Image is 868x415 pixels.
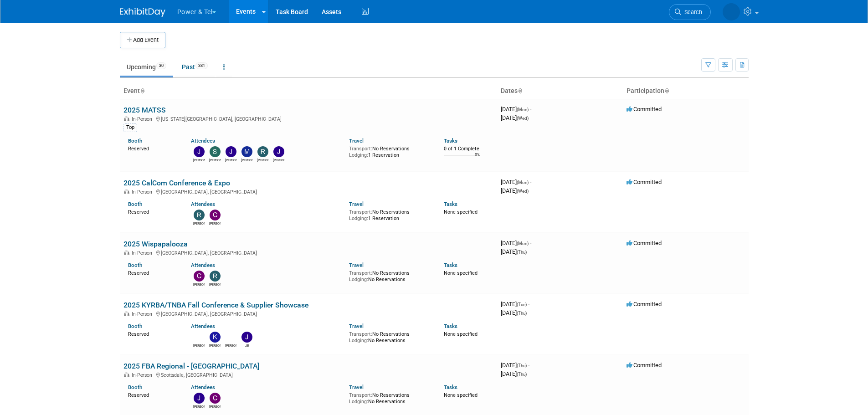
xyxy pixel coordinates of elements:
[124,250,129,255] img: In-Person Event
[444,146,493,152] div: 0 of 1 Complete
[444,384,457,390] a: Tasks
[193,404,205,409] div: Josh Hopkins
[444,323,457,329] a: Tasks
[120,8,165,17] img: ExhibitDay
[349,270,372,276] span: Transport:
[124,311,129,316] img: In-Person Event
[349,329,430,343] div: No Reservations No Reservations
[241,157,252,163] div: Mike Brems
[444,331,478,337] span: None specified
[517,116,529,121] span: (Wed)
[501,309,527,316] span: [DATE]
[128,384,142,390] a: Booth
[120,83,497,99] th: Event
[501,370,527,377] span: [DATE]
[517,241,529,246] span: (Mon)
[123,188,493,195] div: [GEOGRAPHIC_DATA], [GEOGRAPHIC_DATA]
[175,58,215,76] a: Past381
[349,201,364,207] a: Travel
[191,138,215,144] a: Attendees
[349,384,364,390] a: Travel
[128,268,178,277] div: Reserved
[627,301,662,307] span: Committed
[517,180,529,185] span: (Mon)
[530,179,531,185] span: -
[444,270,478,276] span: None specified
[501,179,531,185] span: [DATE]
[123,362,259,370] a: 2025 FBA Regional - [GEOGRAPHIC_DATA]
[128,207,178,215] div: Reserved
[225,157,236,163] div: Jason Cook
[517,302,527,307] span: (Tue)
[241,332,252,343] img: JB Fesmire
[517,311,527,316] span: (Thu)
[210,210,221,220] img: Chad Smith
[128,323,142,329] a: Booth
[444,392,478,398] span: None specified
[128,201,142,207] a: Booth
[444,209,478,215] span: None specified
[191,384,215,390] a: Attendees
[349,146,372,152] span: Transport:
[226,332,236,343] img: Brian Berryhill
[501,106,531,113] span: [DATE]
[475,153,480,165] td: 0%
[349,207,430,221] div: No Reservations 1 Reservation
[723,3,740,20] img: Melissa Seibring
[128,138,142,144] a: Booth
[128,329,178,338] div: Reserved
[517,372,527,377] span: (Thu)
[140,87,144,94] a: Sort by Event Name
[123,310,493,317] div: [GEOGRAPHIC_DATA], [GEOGRAPHIC_DATA]
[123,301,308,309] a: 2025 KYRBA/TNBA Fall Conference & Supplier Showcase
[123,240,188,248] a: 2025 Wispapalooza
[210,393,221,404] img: Chad Smith
[194,210,205,220] img: Robin Mayne
[120,58,173,76] a: Upcoming30
[273,157,284,163] div: Jeff Danner
[501,187,529,194] span: [DATE]
[209,220,221,226] div: Chad Smith
[349,392,372,398] span: Transport:
[623,83,749,99] th: Participation
[349,338,368,343] span: Lodging:
[132,372,155,378] span: In-Person
[444,262,457,268] a: Tasks
[128,144,178,152] div: Reserved
[349,144,430,158] div: No Reservations 1 Reservation
[124,116,129,121] img: In-Person Event
[349,268,430,282] div: No Reservations No Reservations
[517,107,529,112] span: (Mon)
[209,343,221,348] div: Kevin Wilkes
[444,201,457,207] a: Tasks
[349,215,368,221] span: Lodging:
[530,106,531,113] span: -
[497,83,623,99] th: Dates
[194,271,205,282] img: Chad Smith
[530,240,531,246] span: -
[132,311,155,317] span: In-Person
[627,179,662,185] span: Committed
[194,332,205,343] img: Rob Sanders
[123,179,230,187] a: 2025 CalCom Conference & Expo
[194,146,205,157] img: Judd Bartley
[349,323,364,329] a: Travel
[128,262,142,268] a: Booth
[156,62,166,69] span: 30
[209,282,221,287] div: Robin Mayne
[241,343,252,348] div: JB Fesmire
[241,146,252,157] img: Mike Brems
[627,362,662,369] span: Committed
[349,152,368,158] span: Lodging:
[349,399,368,405] span: Lodging:
[627,240,662,246] span: Committed
[444,138,457,144] a: Tasks
[501,114,529,121] span: [DATE]
[528,301,529,307] span: -
[132,250,155,256] span: In-Person
[528,362,529,369] span: -
[517,189,529,194] span: (Wed)
[191,323,215,329] a: Attendees
[191,201,215,207] a: Attendees
[257,146,268,157] img: Ron Rafalzik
